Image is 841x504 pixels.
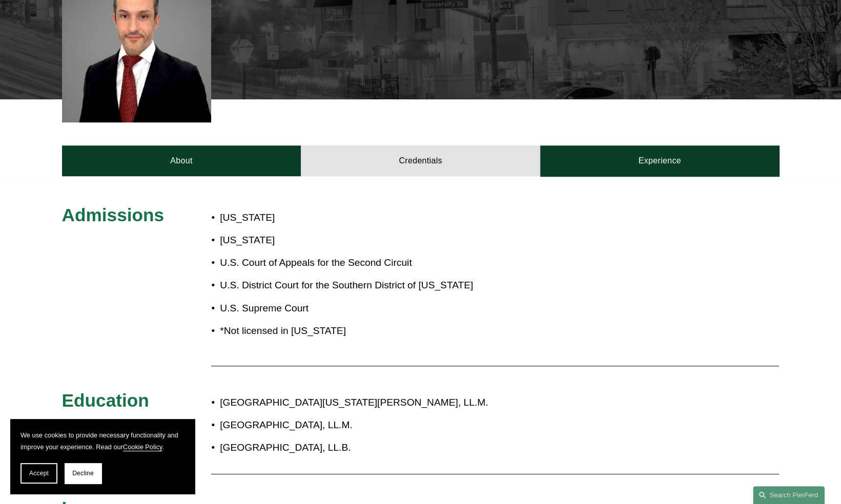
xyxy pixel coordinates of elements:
p: [GEOGRAPHIC_DATA], LL.M. [220,416,689,434]
a: Experience [540,145,780,176]
a: About [62,145,301,176]
section: Cookie banner [10,419,195,494]
p: [GEOGRAPHIC_DATA], LL.B. [220,439,689,457]
button: Decline [65,463,101,484]
span: Decline [72,470,94,477]
p: U.S. Court of Appeals for the Second Circuit [220,254,480,272]
p: We use cookies to provide necessary functionality and improve your experience. Read our . [20,429,184,453]
p: [US_STATE] [220,232,480,249]
span: Admissions [62,205,164,225]
a: Cookie Policy [123,443,162,451]
p: *Not licensed in [US_STATE] [220,322,480,340]
p: U.S. Supreme Court [220,300,480,318]
span: Accept [29,470,49,477]
p: U.S. District Court for the Southern District of [US_STATE] [220,277,480,295]
button: Accept [20,463,57,484]
p: [US_STATE] [220,209,480,227]
a: Credentials [301,145,540,176]
span: Education [62,390,149,410]
p: [GEOGRAPHIC_DATA][US_STATE][PERSON_NAME], LL.M. [220,394,689,412]
a: Search this site [753,486,825,504]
